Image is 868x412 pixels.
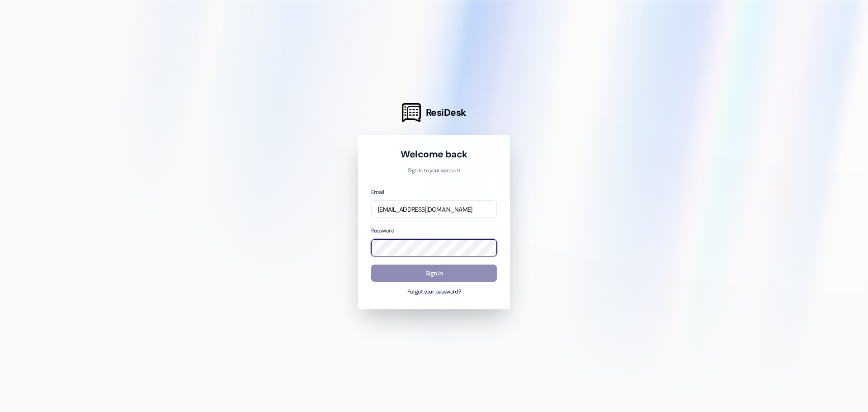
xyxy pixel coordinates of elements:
[402,103,421,122] img: ResiDesk Logo
[371,200,497,218] input: name@example.com
[426,106,466,119] span: ResiDesk
[371,265,497,282] button: Sign In
[371,148,497,161] h1: Welcome back
[371,189,384,196] label: Email
[371,227,394,234] label: Password
[371,288,497,296] button: Forgot your password?
[371,167,497,175] p: Sign in to your account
